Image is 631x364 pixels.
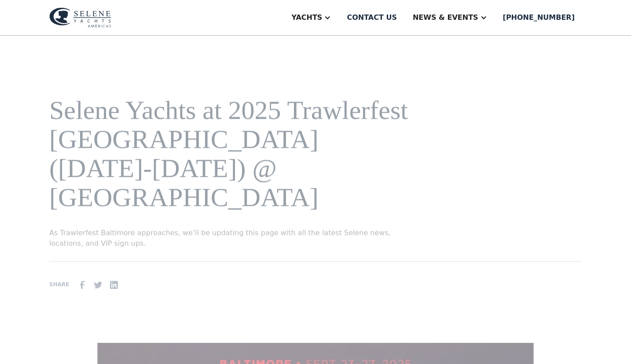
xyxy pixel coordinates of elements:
div: News & EVENTS [413,12,478,23]
div: Yachts [291,12,322,23]
img: Linkedin [109,279,119,290]
img: logo [49,7,111,28]
div: [PHONE_NUMBER] [503,12,575,23]
img: facebook [77,279,88,290]
p: As Trawlerfest Baltimore approaches, we’ll be updating this page with all the latest Selene news,... [49,228,415,249]
div: Contact us [347,12,397,23]
div: SHARE [49,281,69,289]
h1: Selene Yachts at 2025 Trawlerfest [GEOGRAPHIC_DATA] ([DATE]-[DATE]) @ [GEOGRAPHIC_DATA] [49,96,415,212]
img: Twitter [93,279,103,290]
